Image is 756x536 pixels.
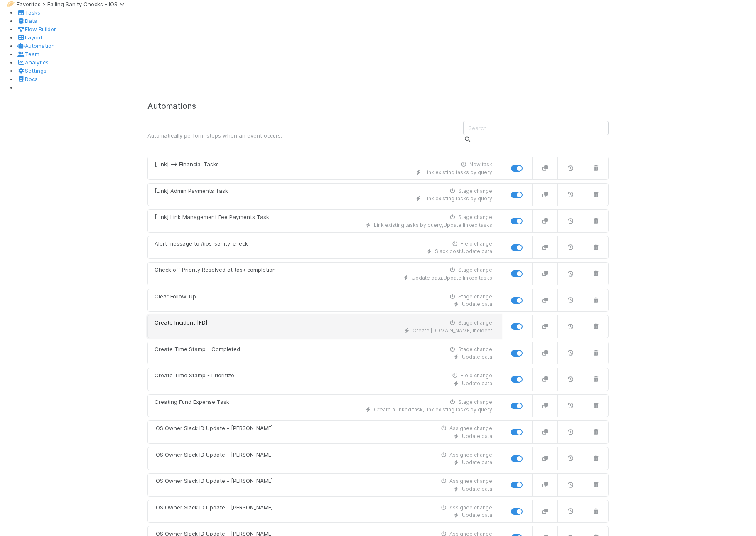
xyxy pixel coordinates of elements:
a: IOS Owner Slack ID Update - [PERSON_NAME]Assignee changeUpdate data [147,473,501,497]
span: Link existing tasks by query , [374,222,443,228]
span: Favorites > Failing Sanity Checks - IOS [17,1,128,7]
a: [Link] Admin Payments TaskStage changeLink existing tasks by query [147,183,501,207]
div: Alert message to #ios-sanity-check [155,240,248,248]
div: Stage change [448,266,492,274]
div: Field change [451,372,492,379]
div: Create Time Stamp - Completed [155,345,240,354]
span: Link existing tasks by query [424,195,492,202]
div: Stage change [448,319,492,327]
span: Create a linked task , [374,406,424,413]
div: Create Time Stamp - Prioritize [155,371,234,380]
a: Flow Builder [17,26,56,32]
a: Automation [17,42,55,49]
a: IOS Owner Slack ID Update - [PERSON_NAME]Assignee changeUpdate data [147,447,501,470]
div: Check off Priority Resolved at task completion [155,266,276,274]
a: Docs [17,76,38,82]
div: Assignee change [439,425,492,432]
div: IOS Owner Slack ID Update - [PERSON_NAME] [155,451,273,459]
span: Link existing tasks by query [424,406,492,413]
a: Create Incident [FD]Stage changeCreate [DOMAIN_NAME] incident [147,315,501,338]
div: Assignee change [439,504,492,511]
a: Data [17,17,37,24]
a: Team [17,51,39,57]
h4: Automations [147,101,609,111]
div: [Link] Admin Payments Task [155,187,228,195]
a: Tasks [17,9,40,16]
span: Update data [462,459,492,465]
div: Stage change [448,398,492,406]
div: Stage change [448,214,492,221]
div: Stage change [448,187,492,195]
div: New task [459,161,492,168]
a: Clear Follow-UpStage changeUpdate data [147,289,501,312]
a: Layout [17,34,42,41]
a: IOS Owner Slack ID Update - [PERSON_NAME]Assignee changeUpdate data [147,420,501,444]
div: [Link] Link Management Fee Payments Task [155,213,269,221]
a: [Link] --> Financial TasksNew taskLink existing tasks by query [147,157,501,180]
a: Create Time Stamp - PrioritizeField changeUpdate data [147,368,501,391]
a: Create Time Stamp - CompletedStage changeUpdate data [147,342,501,365]
span: Update data [462,486,492,492]
div: IOS Owner Slack ID Update - [PERSON_NAME] [155,424,273,433]
a: IOS Owner Slack ID Update - [PERSON_NAME]Assignee changeUpdate data [147,500,501,523]
div: Clear Follow-Up [155,293,196,301]
span: Link existing tasks by query [424,169,492,175]
div: Assignee change [439,451,492,459]
span: Slack post , [435,248,462,254]
div: Stage change [448,293,492,300]
span: Update data [462,301,492,307]
span: Create [DOMAIN_NAME] incident [412,327,492,334]
div: [Link] --> Financial Tasks [155,160,219,169]
div: IOS Owner Slack ID Update - [PERSON_NAME] [155,477,273,485]
input: Search [463,121,609,135]
div: Creating Fund Expense Task [155,398,229,406]
div: Field change [451,240,492,248]
a: Settings [17,67,47,74]
span: Update data [462,354,492,360]
a: Creating Fund Expense TaskStage changeCreate a linked task,Link existing tasks by query [147,394,501,418]
span: Update data [462,380,492,386]
span: Update linked tasks [443,275,492,281]
a: Alert message to #ios-sanity-checkField changeSlack post,Update data [147,236,501,259]
div: Stage change [448,346,492,353]
span: Update data [462,248,492,254]
a: [Link] Link Management Fee Payments TaskStage changeLink existing tasks by query,Update linked tasks [147,209,501,233]
div: IOS Owner Slack ID Update - [PERSON_NAME] [155,504,273,512]
span: Update data [462,433,492,439]
a: Analytics [17,59,49,66]
div: Create Incident [FD] [155,319,207,327]
span: 🥟 [7,0,15,7]
span: Update data , [412,275,443,281]
div: Assignee change [439,477,492,485]
a: Check off Priority Resolved at task completionStage changeUpdate data,Update linked tasks [147,262,501,285]
div: Automatically perform steps when an event occurs. [141,131,457,140]
span: Update linked tasks [443,222,492,228]
span: Update data [462,512,492,518]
